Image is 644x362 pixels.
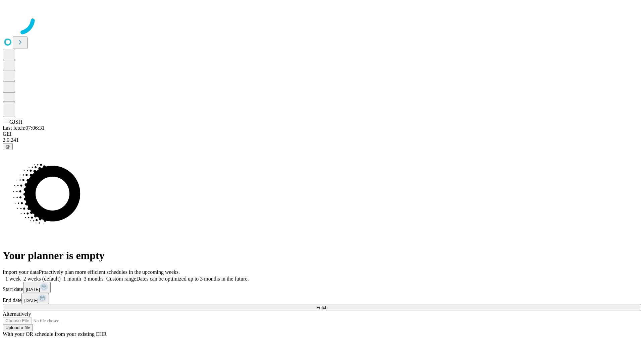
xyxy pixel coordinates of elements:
[5,276,21,282] span: 1 week
[3,143,13,150] button: @
[106,276,136,282] span: Custom range
[3,131,641,137] div: GEI
[136,276,249,282] span: Dates can be optimized up to 3 months in the future.
[3,293,641,304] div: End date
[63,276,81,282] span: 1 month
[26,287,40,292] span: [DATE]
[3,249,641,262] h1: Your planner is empty
[21,293,49,304] button: [DATE]
[9,119,22,125] span: GJSH
[3,324,33,331] button: Upload a file
[3,125,45,131] span: Last fetch: 07:06:31
[84,276,104,282] span: 3 months
[5,144,10,149] span: @
[3,137,641,143] div: 2.0.241
[39,269,180,275] span: Proactively plan more efficient schedules in the upcoming weeks.
[316,305,327,310] span: Fetch
[23,282,51,293] button: [DATE]
[24,298,38,303] span: [DATE]
[3,304,641,311] button: Fetch
[3,311,31,317] span: Alternatively
[23,276,61,282] span: 2 weeks (default)
[3,282,641,293] div: Start date
[3,269,39,275] span: Import your data
[3,331,107,337] span: With your OR schedule from your existing EHR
